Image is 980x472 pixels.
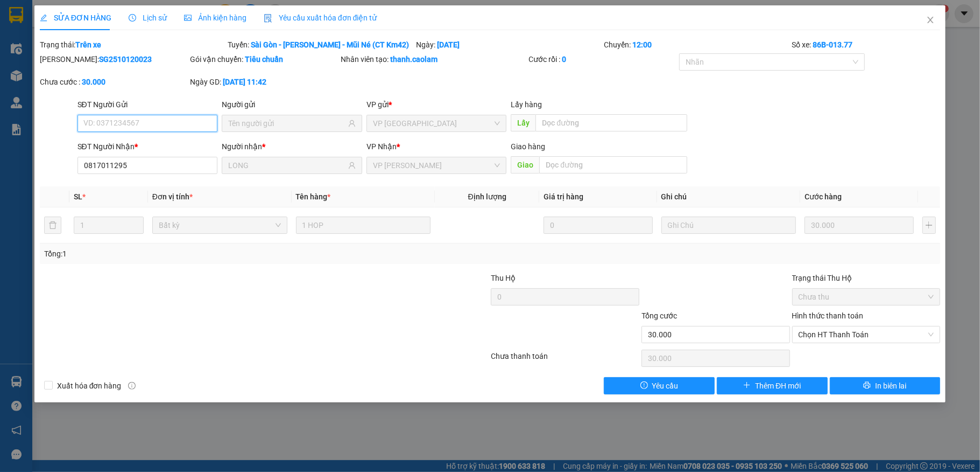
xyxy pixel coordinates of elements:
div: Cước rồi : [528,53,677,65]
b: 30.000 [82,78,105,86]
span: In biên lai [875,380,906,392]
b: [DATE] 11:42 [223,78,266,86]
span: Yêu cầu xuất hóa đơn điện tử [264,13,377,22]
span: edit [40,14,47,22]
span: Ảnh kiện hàng [184,13,246,22]
div: Nhân viên tạo: [341,53,526,65]
b: thanh.caolam [390,55,438,64]
span: Tên hàng [296,192,331,201]
button: delete [44,217,61,234]
span: Lịch sử [129,13,167,22]
span: info-circle [128,382,136,390]
img: icon [264,14,272,23]
div: Tuyến: [227,39,414,51]
span: Chọn HT Thanh Toán [799,327,934,343]
span: exclamation-circle [640,381,648,390]
div: SĐT Người Nhận [77,141,218,152]
input: Ghi Chú [661,217,796,234]
div: Chưa thanh toán [490,350,640,369]
b: Sài Gòn - [PERSON_NAME] - Mũi Né (CT Km42) [251,40,409,49]
span: Cước hàng [805,192,842,201]
div: Trạng thái: [39,39,227,51]
input: 0 [544,217,652,234]
div: Trạng thái Thu Hộ [792,272,941,284]
span: Thu Hộ [491,274,516,282]
div: Số xe: [791,39,942,51]
span: printer [863,381,871,390]
button: printerIn biên lai [830,377,941,394]
span: VP Phan Thiết [373,157,500,173]
input: VD: Bàn, Ghế [296,217,431,234]
button: plus [922,217,936,234]
div: Ngày: [415,39,603,51]
span: VP Nhận [366,142,397,151]
button: Close [915,5,946,36]
b: 86B-013.77 [813,40,853,49]
span: user [348,162,356,169]
b: Trên xe [75,40,101,49]
span: user [348,120,356,127]
span: close [926,16,935,24]
b: [DATE] [437,40,460,49]
div: [PERSON_NAME]: [40,53,188,65]
input: Tên người gửi [228,117,346,129]
div: Chưa cước : [40,76,188,88]
div: Chuyến: [603,39,791,51]
b: 12:00 [632,40,652,49]
span: Lấy [511,114,535,131]
input: Dọc đường [535,114,687,131]
div: Gói vận chuyển: [190,53,339,65]
input: 0 [805,217,913,234]
b: 0 [562,55,566,64]
span: Xuất hóa đơn hàng [53,380,126,392]
div: SĐT Người Gửi [77,99,218,110]
span: Thêm ĐH mới [755,380,801,392]
b: SG2510120023 [99,55,152,64]
th: Ghi chú [657,186,801,207]
label: Hình thức thanh toán [792,311,864,320]
div: Tổng: 1 [44,248,379,260]
div: Người nhận [222,141,362,152]
span: Bất kỳ [159,217,281,233]
span: Chưa thu [799,289,934,305]
span: clock-circle [129,14,136,22]
b: Tiêu chuẩn [245,55,283,64]
span: Định lượng [468,192,506,201]
button: exclamation-circleYêu cầu [604,377,715,394]
input: Dọc đường [539,156,687,173]
span: Đơn vị tính [152,192,193,201]
span: Tổng cước [641,311,677,320]
span: Giao [511,156,539,173]
span: Giao hàng [511,142,545,151]
span: SỬA ĐƠN HÀNG [40,13,111,22]
button: plusThêm ĐH mới [717,377,828,394]
span: Lấy hàng [511,100,542,109]
span: picture [184,14,192,22]
span: Yêu cầu [652,380,679,392]
input: Tên người nhận [228,159,346,171]
span: plus [743,381,751,390]
div: VP gửi [366,99,507,110]
div: Ngày GD: [190,76,339,88]
span: Giá trị hàng [544,192,583,201]
div: Người gửi [222,99,362,110]
span: VP Sài Gòn [373,115,500,131]
span: SL [74,192,82,201]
